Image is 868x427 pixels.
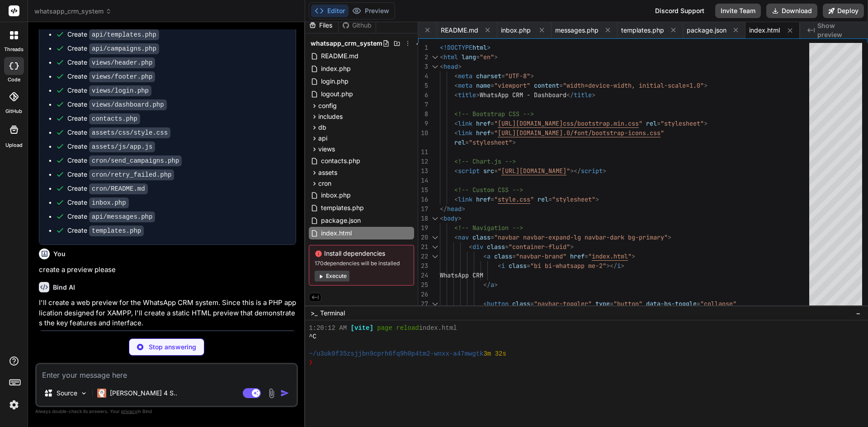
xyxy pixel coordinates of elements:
[516,252,566,260] span: "navbar-brand"
[476,81,491,89] span: name
[472,43,487,52] span: html
[8,76,20,84] label: code
[487,252,491,260] span: a
[530,195,534,203] span: "
[595,195,599,203] span: >
[483,252,487,260] span: <
[534,81,559,89] span: content
[266,388,277,399] img: attachment
[704,119,708,127] span: >
[320,76,349,87] span: login.php
[149,343,196,352] p: Stop answering
[440,53,443,61] span: <
[418,185,428,195] div: 15
[418,90,428,100] div: 6
[454,157,516,165] span: <!-- Chart.js -->
[494,81,530,89] span: "viewport"
[501,26,531,35] span: inbox.php
[632,252,635,260] span: >
[67,212,155,221] div: Create
[509,262,527,270] span: class
[487,43,491,52] span: >
[462,53,476,61] span: lang
[559,81,563,89] span: =
[121,408,137,414] span: privacy
[660,129,664,137] span: "
[487,243,505,251] span: class
[454,129,458,137] span: <
[505,243,509,251] span: =
[501,72,505,80] span: =
[628,252,632,260] span: "
[454,119,458,127] span: <
[458,214,462,222] span: >
[458,119,472,127] span: link
[309,324,347,333] span: 1:20:12 AM
[315,260,408,267] span: 170 dependencies will be installed
[89,113,140,124] code: contacts.php
[476,119,491,127] span: href
[483,300,487,308] span: <
[570,167,581,175] span: ></
[494,129,498,137] span: "
[458,62,462,70] span: >
[494,252,512,260] span: class
[458,195,472,203] span: link
[440,43,472,52] span: <!DOCTYPE
[566,91,574,99] span: </
[89,43,159,54] code: api/campaigns.php
[280,389,289,398] img: icon
[67,114,140,123] div: Create
[89,211,155,222] code: api/messages.php
[320,202,365,213] span: templates.php
[443,214,458,222] span: body
[498,129,566,137] span: [URL][DOMAIN_NAME].
[646,300,697,308] span: data-bs-toggle
[458,233,469,241] span: nav
[418,195,428,204] div: 16
[311,39,382,48] span: whatsapp_crm_system
[566,129,660,137] span: 0/font/bootstrap-icons.css
[469,243,472,251] span: <
[704,81,708,89] span: >
[53,249,66,258] h6: You
[311,309,317,318] span: >_
[4,46,24,53] label: threads
[67,100,167,109] div: Create
[555,26,599,35] span: messages.php
[491,195,494,203] span: =
[766,4,817,18] button: Download
[491,281,494,289] span: a
[570,252,585,260] span: href
[476,195,491,203] span: href
[418,128,428,138] div: 10
[443,53,458,61] span: html
[418,119,428,128] div: 9
[657,119,660,127] span: =
[309,358,313,367] span: ❯
[418,280,428,290] div: 25
[429,62,441,71] div: Click to collapse the range.
[462,205,465,213] span: >
[458,81,472,89] span: meta
[483,167,494,175] span: src
[480,91,566,99] span: WhatsApp CRM - Dashboard
[97,389,106,398] img: Claude 4 Sonnet
[315,249,408,258] span: Install dependencies
[440,214,443,222] span: <
[418,100,428,109] div: 7
[315,271,349,282] button: Execute
[639,119,642,127] span: "
[34,7,112,16] span: whatsapp_crm_system
[469,138,512,146] span: "stylesheet"
[39,298,296,328] p: I'll create a web preview for the WhatsApp CRM system. Since this is a PHP application designed f...
[454,195,458,203] span: <
[418,233,428,242] div: 20
[67,198,129,207] div: Create
[39,331,281,361] button: WhatsApp CRM PreviewClick to open Workbench
[491,119,494,127] span: =
[320,63,352,74] span: index.php
[418,52,428,62] div: 2
[110,389,177,398] p: [PERSON_NAME] 4 S..
[67,142,155,151] div: Create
